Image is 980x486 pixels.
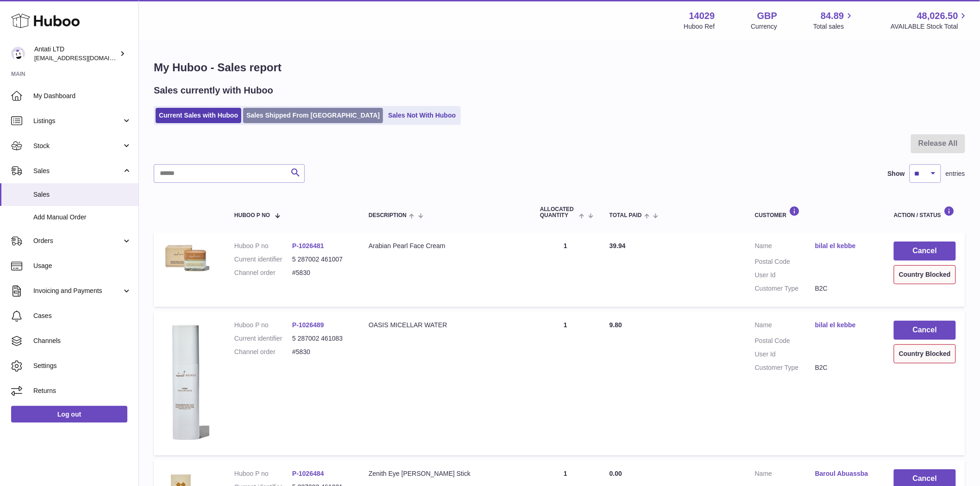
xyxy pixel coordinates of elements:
[894,344,956,363] div: Country Blocked
[821,10,844,22] span: 84.89
[891,10,969,31] a: 48,026.50 AVAILABLE Stock Total
[755,271,815,280] dt: User Id
[33,312,132,320] span: Cases
[154,84,273,97] h2: Sales currently with Huboo
[163,242,209,274] img: 1735332564.png
[33,117,122,125] span: Listings
[531,312,600,455] td: 1
[154,60,965,75] h1: My Huboo - Sales report
[609,470,622,477] span: 0.00
[946,169,965,178] span: entries
[34,54,136,62] span: [EMAIL_ADDRESS][DOMAIN_NAME]
[888,169,905,178] label: Show
[751,22,778,31] div: Currency
[609,242,626,249] span: 39.94
[689,10,715,22] strong: 14029
[34,45,118,62] div: Antati LTD
[243,108,383,123] a: Sales Shipped From [GEOGRAPHIC_DATA]
[11,406,127,423] a: Log out
[156,108,241,123] a: Current Sales with Huboo
[369,321,521,330] div: OASIS MICELLAR WATER
[163,321,209,444] img: 1735333956.png
[11,47,25,61] img: internalAdmin-14029@internal.huboo.com
[755,242,815,253] dt: Name
[33,92,132,100] span: My Dashboard
[33,142,122,150] span: Stock
[815,284,875,293] dd: B2C
[234,242,292,250] dt: Huboo P no
[894,242,956,261] button: Cancel
[369,242,521,250] div: Arabian Pearl Face Cream
[813,10,854,31] a: 84.89 Total sales
[815,242,875,250] a: bilal el kebbe
[33,336,132,345] span: Channels
[369,469,521,478] div: Zenith Eye [PERSON_NAME] Stick
[894,321,956,340] button: Cancel
[755,257,815,266] dt: Postal Code
[609,212,642,218] span: Total paid
[33,386,132,395] span: Returns
[292,255,350,264] dd: 5 287002 461007
[755,321,815,332] dt: Name
[385,108,459,123] a: Sales Not With Huboo
[894,265,956,284] div: Country Blocked
[755,350,815,359] dt: User Id
[292,321,324,329] a: P-1026489
[917,10,958,22] span: 48,026.50
[609,321,622,329] span: 9.80
[292,470,324,477] a: P-1026484
[369,212,407,218] span: Description
[33,190,132,199] span: Sales
[755,206,875,218] div: Customer
[234,212,270,218] span: Huboo P no
[33,213,132,222] span: Add Manual Order
[894,206,956,218] div: Action / Status
[540,206,577,218] span: ALLOCATED Quantity
[234,348,292,356] dt: Channel order
[531,232,600,307] td: 1
[292,242,324,249] a: P-1026481
[33,361,132,370] span: Settings
[234,469,292,478] dt: Huboo P no
[684,22,715,31] div: Huboo Ref
[757,10,777,22] strong: GBP
[33,167,122,175] span: Sales
[234,334,292,343] dt: Current identifier
[33,237,122,245] span: Orders
[815,363,875,372] dd: B2C
[813,22,854,31] span: Total sales
[33,287,122,295] span: Invoicing and Payments
[292,268,350,277] dd: #5830
[755,336,815,345] dt: Postal Code
[234,321,292,330] dt: Huboo P no
[33,262,132,270] span: Usage
[755,284,815,293] dt: Customer Type
[292,348,350,356] dd: #5830
[815,469,875,478] a: Baroul Abuassba
[292,334,350,343] dd: 5 287002 461083
[755,363,815,372] dt: Customer Type
[755,469,815,480] dt: Name
[815,321,875,330] a: bilal el kebbe
[891,22,969,31] span: AVAILABLE Stock Total
[234,268,292,277] dt: Channel order
[234,255,292,264] dt: Current identifier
